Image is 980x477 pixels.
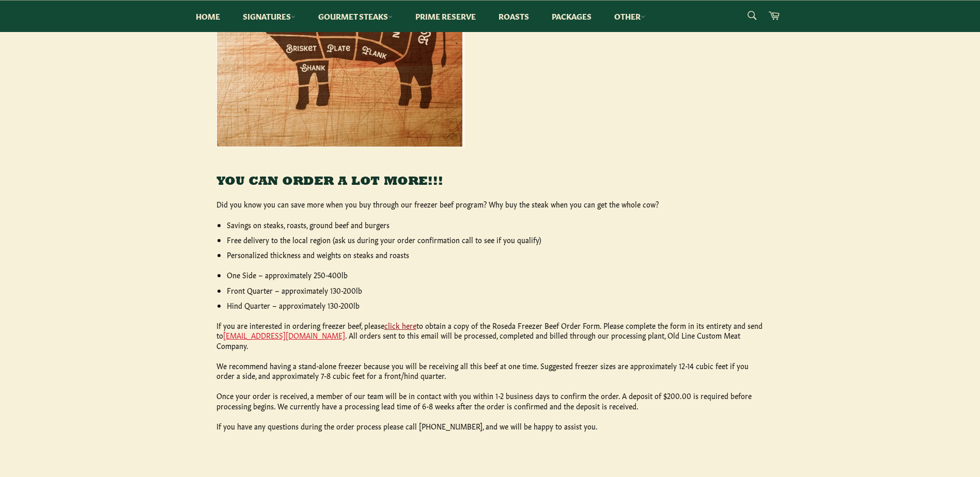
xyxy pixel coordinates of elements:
[227,235,764,245] li: Free delivery to the local region (ask us during your order confirmation call to see if you qualify)
[216,361,764,381] p: We recommend having a stand-alone freezer because you will be receiving all this beef at one time...
[384,320,416,330] a: click here
[216,199,764,209] p: Did you know you can save more when you buy through our freezer beef program? Why buy the steak w...
[223,330,345,340] a: [EMAIL_ADDRESS][DOMAIN_NAME]
[216,173,764,190] h3: YOU CAN ORDER A LOT MORE!!!
[541,1,602,32] a: Packages
[227,300,764,310] li: Hind Quarter – approximately 130-200lb
[604,1,656,32] a: Other
[227,220,764,230] li: Savings on steaks, roasts, ground beef and burgers
[227,250,764,260] li: Personalized thickness and weights on steaks and roasts
[227,270,764,280] li: One Side – approximately 250-400lb
[216,421,764,431] p: If you have any questions during the order process please call [PHONE_NUMBER], and we will be hap...
[488,1,539,32] a: Roasts
[232,1,306,32] a: Signatures
[405,1,486,32] a: Prime Reserve
[216,321,764,351] p: If you are interested in ordering freezer beef, please to obtain a copy of the Roseda Freezer Bee...
[227,285,764,295] li: Front Quarter – approximately 130-200lb
[308,1,403,32] a: Gourmet Steaks
[185,1,230,32] a: Home
[216,391,764,411] p: Once your order is received, a member of our team will be in contact with you within 1-2 business...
